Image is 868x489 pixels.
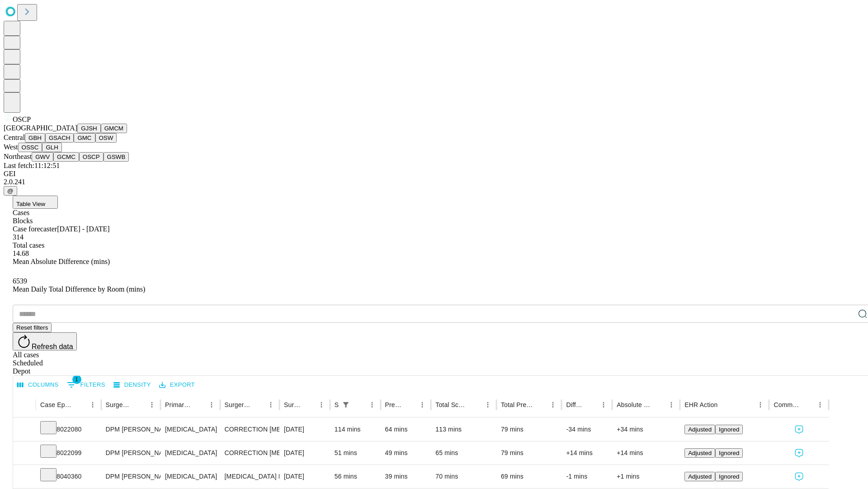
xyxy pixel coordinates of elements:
[13,241,44,249] span: Total cases
[165,401,191,408] div: Primary Service
[688,450,712,456] span: Adjusted
[106,401,132,408] div: Surgeon Name
[45,133,74,143] button: GSACH
[4,170,864,178] div: GEI
[25,133,45,143] button: GBH
[652,398,665,411] button: Sort
[74,133,95,143] button: GMC
[435,418,492,441] div: 113 mins
[40,401,73,408] div: Case Epic Id
[40,465,97,488] div: 8040360
[133,398,146,411] button: Sort
[435,465,492,488] div: 70 mins
[435,401,468,408] div: Total Scheduled Duration
[284,465,325,488] div: [DATE]
[13,277,27,285] span: 6539
[146,398,158,411] button: Menu
[416,398,429,411] button: Menu
[481,398,494,411] button: Menu
[684,472,715,481] button: Adjusted
[617,465,675,488] div: +1 mins
[385,465,427,488] div: 39 mins
[225,441,275,465] div: CORRECTION [MEDICAL_DATA]
[111,378,153,392] button: Density
[665,398,678,411] button: Menu
[74,398,86,411] button: Sort
[801,398,814,411] button: Sort
[501,401,533,408] div: Total Predicted Duration
[225,465,275,488] div: [MEDICAL_DATA] PLANTAR [MEDICAL_DATA]
[40,441,97,465] div: 8022099
[13,249,29,257] span: 14.68
[302,398,315,411] button: Sort
[335,401,339,408] div: Scheduled In Room Duration
[4,124,77,132] span: [GEOGRAPHIC_DATA]
[4,153,32,160] span: Northeast
[165,418,215,441] div: [MEDICAL_DATA]
[435,441,492,465] div: 65 mins
[104,152,129,162] button: GSWB
[715,425,743,434] button: Ignored
[617,441,675,465] div: +14 mins
[157,378,197,392] button: Export
[4,134,25,141] span: Central
[284,418,325,441] div: [DATE]
[4,178,864,186] div: 2.0.241
[225,418,275,441] div: CORRECTION [MEDICAL_DATA], DOUBLE [MEDICAL_DATA]
[13,332,77,350] button: Refresh data
[814,398,826,411] button: Menu
[15,378,61,392] button: Select columns
[719,450,739,456] span: Ignored
[718,398,731,411] button: Sort
[385,441,427,465] div: 49 mins
[79,152,104,162] button: OSCP
[688,473,712,480] span: Adjusted
[225,401,251,408] div: Surgery Name
[547,398,559,411] button: Menu
[40,418,97,441] div: 8022080
[18,469,31,485] button: Expand
[617,418,675,441] div: +34 mins
[18,143,42,152] button: OSSC
[101,124,127,133] button: GMCM
[566,401,584,408] div: Difference
[13,285,145,293] span: Mean Daily Total Difference by Room (mins)
[106,418,156,441] div: DPM [PERSON_NAME] [PERSON_NAME]
[7,187,14,194] span: @
[65,378,108,392] button: Show filters
[353,398,366,411] button: Sort
[335,441,376,465] div: 51 mins
[13,225,57,233] span: Case forecaster
[335,418,376,441] div: 114 mins
[86,398,99,411] button: Menu
[688,426,712,433] span: Adjusted
[385,401,403,408] div: Predicted In Room Duration
[13,115,31,123] span: OSCP
[95,133,117,143] button: OSW
[684,448,715,458] button: Adjusted
[165,441,215,465] div: [MEDICAL_DATA]
[585,398,597,411] button: Sort
[501,441,557,465] div: 79 mins
[715,448,743,458] button: Ignored
[13,323,52,332] button: Reset filters
[315,398,328,411] button: Menu
[57,225,109,233] span: [DATE] - [DATE]
[165,465,215,488] div: [MEDICAL_DATA]
[77,124,101,133] button: GJSH
[403,398,416,411] button: Sort
[534,398,547,411] button: Sort
[4,143,18,151] span: West
[719,426,739,433] span: Ignored
[106,441,156,465] div: DPM [PERSON_NAME] [PERSON_NAME]
[597,398,610,411] button: Menu
[774,401,800,408] div: Comments
[340,398,352,411] div: 1 active filter
[715,472,743,481] button: Ignored
[684,401,717,408] div: EHR Action
[385,418,427,441] div: 64 mins
[16,201,45,207] span: Table View
[205,398,218,411] button: Menu
[566,418,608,441] div: -34 mins
[366,398,378,411] button: Menu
